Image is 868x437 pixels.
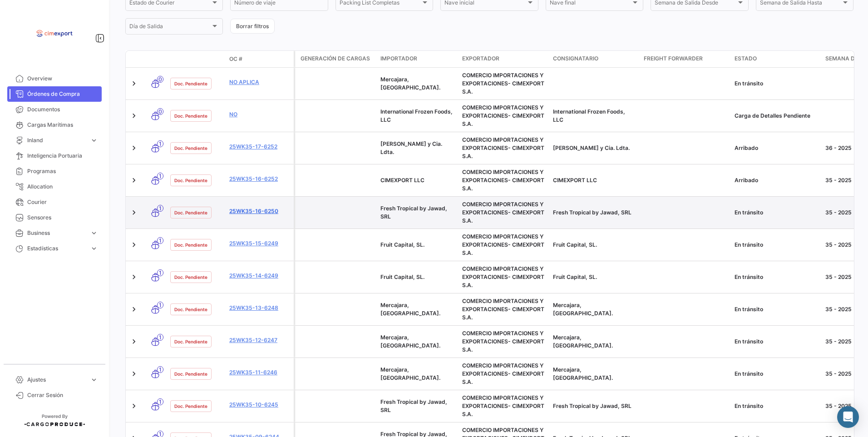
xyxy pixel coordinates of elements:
datatable-header-cell: Consignatario [549,51,640,67]
a: NO APLICA [229,78,290,86]
datatable-header-cell: Estado [731,51,822,67]
span: Doc. Pendiente [174,80,207,87]
a: 25WK35-17-6252 [229,143,290,151]
span: Doc. Pendiente [174,241,207,248]
span: Fruit Capital, SL. [553,241,597,248]
span: Business [27,229,86,237]
span: Importador [380,55,417,63]
datatable-header-cell: Generación de cargas [295,51,377,67]
a: Expand/Collapse Row [129,111,138,120]
span: COMERCIO IMPORTACIONES Y EXPORTACIONES- CIMEXPORT S.A. [462,330,544,353]
datatable-header-cell: Modo de Transporte [144,55,167,63]
span: Nave final [550,1,631,7]
span: Estadísticas [27,244,86,253]
span: 1 [157,366,163,373]
a: 25WK35-14-6249 [229,272,290,280]
span: Consignatario [553,55,598,63]
span: Órdenes de Compra [27,90,98,98]
a: Inteligencia Portuaria [7,148,102,164]
span: 1 [157,205,163,212]
a: Programas [7,164,102,179]
a: Expand/Collapse Row [129,369,138,378]
datatable-header-cell: Exportador [459,51,549,67]
span: Allocation [27,183,98,191]
span: Doc. Pendiente [174,144,207,152]
span: Sensores [27,214,98,222]
a: Expand/Collapse Row [129,305,138,314]
span: Freight Forwarder [644,55,703,63]
span: 1 [157,398,163,405]
span: Estado [735,55,757,63]
span: Doc. Pendiente [174,306,207,313]
span: Overview [27,74,98,83]
span: COMERCIO IMPORTACIONES Y EXPORTACIONES- CIMEXPORT S.A. [462,298,544,321]
span: Mercajara, SL. [553,366,613,381]
span: Exportador [462,55,499,63]
div: Arribado [735,176,818,184]
span: expand_more [90,229,98,237]
a: Expand/Collapse Row [129,144,138,153]
span: Fruit Capital, SL. [380,273,424,280]
div: En tránsito [735,305,818,313]
span: Mercajara, SL. [553,334,613,349]
a: Documentos [7,102,102,117]
span: Nave inicial [444,1,526,7]
a: Cargas Marítimas [7,117,102,133]
span: Inteligencia Portuaria [27,152,98,160]
span: Estado de Courier [129,1,211,7]
span: COMERCIO IMPORTACIONES Y EXPORTACIONES- CIMEXPORT S.A. [462,362,544,385]
a: Overview [7,71,102,86]
button: Borrar filtros [230,19,275,34]
span: Doc. Pendiente [174,370,207,377]
span: Doc. Pendiente [174,209,207,216]
span: Fresh Tropical by Jawad, SRL [380,398,447,413]
div: Arribado [735,144,818,152]
a: Sensores [7,210,102,225]
div: En tránsito [735,241,818,249]
span: Courier [27,198,98,206]
a: Expand/Collapse Row [129,402,138,411]
span: Mercajara, SL. [553,302,613,317]
span: 1 [157,173,163,179]
span: Semana de Salida Hasta [760,1,841,7]
span: COMERCIO IMPORTACIONES Y EXPORTACIONES- CIMEXPORT S.A. [462,233,544,256]
span: COMERCIO IMPORTACIONES Y EXPORTACIONES- CIMEXPORT S.A. [462,265,544,288]
span: International Frozen Foods, LLC [553,108,625,123]
span: Doc. Pendiente [174,273,207,281]
a: 25WK35-16-6250 [229,207,290,215]
a: 25WK35-13-6248 [229,304,290,312]
span: Documentos [27,105,98,114]
span: Semana de Salida Desde [655,1,736,7]
datatable-header-cell: OC # [226,51,294,67]
datatable-header-cell: Importador [377,51,459,67]
img: logo-cimexport.png [32,11,77,56]
a: 25WK35-15-6249 [229,239,290,248]
div: En tránsito [735,402,818,410]
span: COMERCIO IMPORTACIONES Y EXPORTACIONES- CIMEXPORT S.A. [462,104,544,127]
span: 1 [157,334,163,341]
a: Expand/Collapse Row [129,79,138,88]
span: Mercajara, SL. [380,76,440,91]
span: Fresh Tropical by Jawad, SRL [380,205,447,220]
div: En tránsito [735,370,818,378]
div: En tránsito [735,79,818,88]
span: COMERCIO IMPORTACIONES Y EXPORTACIONES- CIMEXPORT S.A. [462,201,544,224]
span: expand_more [90,244,98,253]
span: OC # [229,55,242,63]
span: Fruit Capital, SL. [380,241,424,248]
a: Órdenes de Compra [7,86,102,102]
span: Doc. Pendiente [174,112,207,119]
span: Mercajara, SL. [380,366,440,381]
a: NO [229,110,290,119]
span: Fresh Tropical by Jawad, SRL [553,402,631,409]
span: Mercajara, SL. [380,302,440,317]
a: Expand/Collapse Row [129,337,138,346]
a: 25WK35-12-6247 [229,336,290,344]
a: Allocation [7,179,102,194]
span: Doc. Pendiente [174,338,207,345]
datatable-header-cell: Freight Forwarder [640,51,731,67]
span: Salgado y Cia. Ldta. [380,140,442,155]
a: Expand/Collapse Row [129,273,138,282]
span: Generación de cargas [301,55,370,63]
span: Cerrar Sesión [27,391,98,399]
